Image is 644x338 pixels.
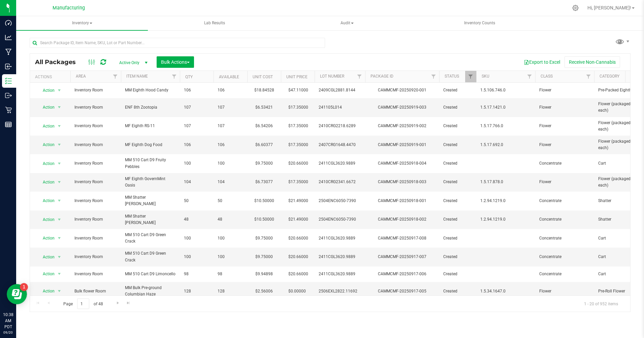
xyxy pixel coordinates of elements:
[319,104,361,111] span: 241105L014
[285,269,312,279] span: $20.66000
[480,123,531,129] span: 1.5.17.766.0
[285,140,312,150] span: $17.35000
[5,34,12,41] inline-svg: Analytics
[218,216,243,223] span: 48
[74,179,117,185] span: Inventory Room
[37,286,55,296] span: Action
[587,5,631,10] span: Hi, [PERSON_NAME]!
[480,142,531,148] span: 1.5.17.692.0
[5,49,12,55] inline-svg: Manufacturing
[247,154,281,173] td: $9.75000
[5,20,12,26] inline-svg: Dashboard
[320,74,344,79] a: Lot Number
[55,140,64,149] span: select
[218,87,243,93] span: 106
[125,104,176,111] span: ENF 8th Zootopia
[7,284,27,304] iframe: Resource center
[30,38,325,48] input: Search Package ID, Item Name, SKU, Lot or Part Number...
[169,71,180,82] a: Filter
[125,250,176,263] span: MM 510 Cart D9 Green Crack
[125,285,176,298] span: MM Bulk Pre-ground Columbian Haze
[35,75,68,79] div: Actions
[77,299,89,309] input: 1
[443,288,472,294] span: Created
[74,87,117,93] span: Inventory Room
[319,142,361,148] span: 2407CRG1648.4470
[55,159,64,168] span: select
[161,59,190,65] span: Bulk Actions
[443,87,472,93] span: Created
[364,142,440,148] div: CAMMCMF-20250919-001
[74,216,117,223] span: Inventory Room
[541,74,553,79] a: Class
[3,330,13,335] p: 09/20
[37,215,55,224] span: Action
[3,312,13,330] p: 10:38 AM PDT
[565,56,620,68] button: Receive Non-Cannabis
[539,123,590,129] span: Flower
[539,288,590,294] span: Flower
[55,177,64,187] span: select
[583,71,594,82] a: Filter
[247,136,281,154] td: $6.60377
[37,252,55,262] span: Action
[184,288,210,294] span: 128
[37,140,55,149] span: Action
[364,87,440,93] div: CAMMCMF-20250920-001
[74,160,117,167] span: Inventory Room
[247,117,281,136] td: $6.54206
[247,266,281,282] td: $9.94898
[218,123,243,129] span: 107
[539,87,590,93] span: Flower
[285,103,312,112] span: $17.35000
[219,75,239,79] a: Available
[218,235,243,242] span: 100
[600,74,619,79] a: Category
[157,56,194,68] button: Bulk Actions
[184,254,210,260] span: 100
[218,288,243,294] span: 128
[285,215,312,224] span: $21.49000
[184,216,210,223] span: 48
[55,269,64,279] span: select
[539,216,590,223] span: Concentrate
[480,179,531,185] span: 1.5.17.878.0
[76,74,86,79] a: Area
[364,235,440,242] div: CAMMCMF-20250917-008
[285,85,312,95] span: $47.11000
[35,58,83,66] span: All Packages
[364,179,440,185] div: CAMMCMF-20250918-003
[184,235,210,242] span: 100
[149,16,280,30] a: Lab Results
[480,104,531,111] span: 1.5.17.1421.0
[125,232,176,245] span: MM 510 Cart D9 Green Crack
[74,271,117,277] span: Inventory Room
[74,198,117,204] span: Inventory Room
[37,159,55,168] span: Action
[74,104,117,111] span: Inventory Room
[5,92,12,99] inline-svg: Outbound
[126,74,148,79] a: Item Name
[571,5,580,11] div: Manage settings
[319,254,361,260] span: 2411CGL3620.9889
[285,233,312,243] span: $20.66000
[319,288,361,294] span: 2506EXL2822.11692
[184,123,210,129] span: 107
[37,121,55,131] span: Action
[247,192,281,210] td: $10.50000
[247,173,281,192] td: $6.73077
[253,75,273,79] a: Unit Cost
[443,160,472,167] span: Created
[74,254,117,260] span: Inventory Room
[37,103,55,112] span: Action
[37,86,55,95] span: Action
[16,16,148,30] a: Inventory
[443,254,472,260] span: Created
[218,271,243,277] span: 98
[579,299,623,309] span: 1 - 20 of 952 items
[74,235,117,242] span: Inventory Room
[247,83,281,98] td: $18.84528
[124,299,133,308] a: Go to the last page
[285,252,312,262] span: $20.66000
